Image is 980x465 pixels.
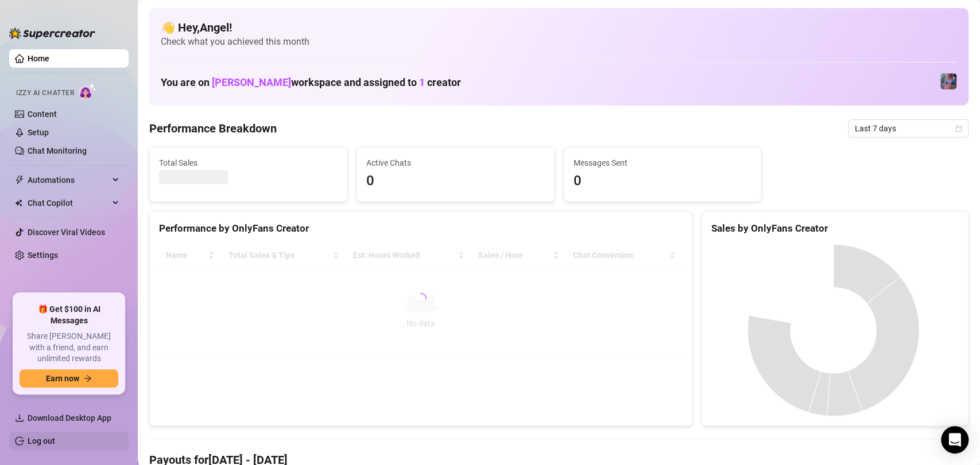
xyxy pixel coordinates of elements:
h1: You are on workspace and assigned to creator [161,76,461,89]
div: Sales by OnlyFans Creator [711,221,959,236]
a: Setup [28,128,49,137]
img: AI Chatter [79,83,96,100]
span: Chat Copilot [28,194,109,212]
span: [PERSON_NAME] [212,76,291,88]
a: Home [28,54,49,63]
span: 0 [366,170,545,192]
div: Open Intercom Messenger [941,426,969,454]
a: Settings [28,251,58,260]
a: Log out [28,436,55,446]
a: Content [28,110,57,119]
span: Active Chats [366,157,545,169]
img: logo-BBDzfeDw.svg [9,28,95,39]
div: Performance by OnlyFans Creator [159,221,683,236]
span: Download Desktop App [28,413,111,423]
a: Chat Monitoring [28,146,87,155]
span: Total Sales [159,157,338,169]
button: Earn nowarrow-right [20,369,118,388]
h4: Performance Breakdown [149,120,277,136]
span: thunderbolt [15,175,24,185]
span: Last 7 days [855,120,962,137]
img: Jaylie [940,73,956,89]
img: Chat Copilot [15,199,22,207]
span: 1 [419,76,425,88]
span: Automations [28,171,109,189]
span: 0 [574,170,752,192]
span: 🎁 Get $100 in AI Messages [20,304,118,326]
span: arrow-right [84,374,92,382]
span: calendar [955,125,962,132]
h4: 👋 Hey, Angel ! [161,19,957,36]
span: Messages Sent [574,157,752,169]
span: loading [413,292,428,306]
a: Discover Viral Videos [28,228,105,237]
span: Share [PERSON_NAME] with a friend, and earn unlimited rewards [20,331,118,365]
span: Izzy AI Chatter [16,88,74,99]
span: download [15,413,24,423]
span: Check what you achieved this month [161,36,957,48]
span: Earn now [46,374,79,383]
